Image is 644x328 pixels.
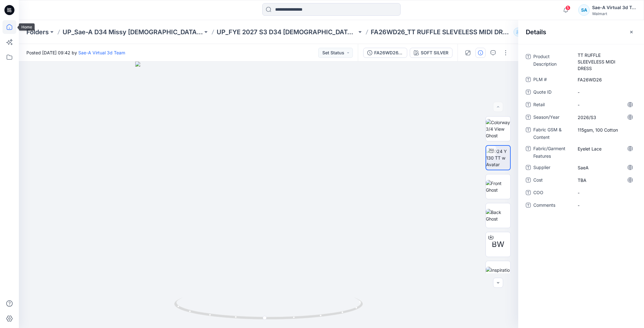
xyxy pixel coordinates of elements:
[592,11,636,16] div: Walmart
[592,4,636,11] div: Sae-A Virtual 3d Team
[217,28,357,36] a: UP_FYE 2027 S3 D34 [DEMOGRAPHIC_DATA] Dresses
[578,189,632,196] span: -
[475,48,486,58] button: Details
[526,28,546,36] h2: Details
[578,202,632,209] span: -
[421,49,448,56] div: SOFT SILVER
[533,164,571,172] span: Supplier
[533,88,571,97] span: Quote ID
[486,209,510,222] img: Back Ghost
[486,180,510,193] img: Front Ghost
[363,48,407,58] button: FA26WD26_SOFT SILVER
[514,28,534,36] button: 62
[578,76,632,83] span: FA26WD26
[578,164,632,171] span: SaeA
[578,145,632,152] span: Eyelet Lace
[578,177,632,183] span: TBA
[578,127,632,133] span: 115gsm, 100 Cotton
[533,101,571,110] span: Retail
[533,145,571,160] span: Fabric/Garment Features
[63,28,203,36] a: UP_Sae-A D34 Missy [DEMOGRAPHIC_DATA] Dresses
[578,89,632,96] span: -
[78,50,125,55] a: Sae-A Virtual 3d Team
[486,119,510,139] img: Colorway 3/4 View Ghost
[533,126,571,141] span: Fabric GSM & Content
[26,28,49,36] a: Folders
[533,189,571,198] span: COO
[533,76,571,85] span: PLM #
[371,28,511,36] p: FA26WD26_TT RUFFLE SLEVELESS MIDI DRESS
[533,53,571,72] span: Product Description
[565,5,570,10] span: 5
[410,48,452,58] button: SOFT SILVER
[26,49,125,56] span: Posted [DATE] 09:42 by
[533,201,571,210] span: Comments
[486,148,510,168] img: 2024 Y 130 TT w Avatar
[578,52,632,72] span: TT RUFFLE SLEEVELESS MIDI DRESS
[533,113,571,122] span: Season/Year
[578,114,632,121] span: 2026/S3
[374,49,403,56] div: FA26WD26_SOFT SILVER
[578,4,590,16] div: SA
[486,267,510,280] img: Inspiration Image
[578,101,632,108] span: -
[533,176,571,185] span: Cost
[492,239,504,250] span: BW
